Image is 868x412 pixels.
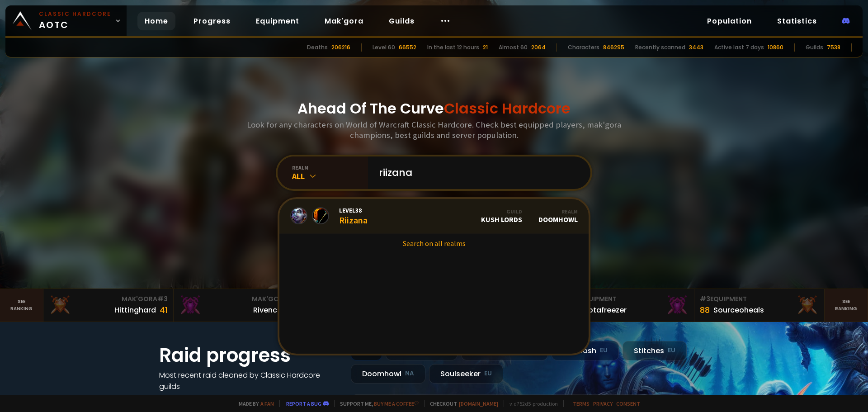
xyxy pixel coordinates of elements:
div: Doomhowl [538,208,578,224]
h1: Raid progress [159,341,340,369]
div: Riizana [339,206,368,226]
a: Report a bug [286,400,321,407]
small: EU [600,346,608,355]
div: 206216 [331,43,350,52]
div: realm [292,164,368,171]
div: 88 [700,304,710,316]
span: # 3 [700,294,710,303]
a: Population [700,12,759,30]
a: Terms [573,400,590,407]
a: a fan [260,400,274,407]
div: Recently scanned [635,43,685,52]
div: 41 [160,304,168,316]
a: Search on all realms [279,233,589,253]
a: Guilds [382,12,422,30]
a: Equipment [249,12,307,30]
div: Soulseeker [429,364,503,384]
div: Mak'Gora [179,294,298,304]
small: NA [405,369,414,378]
a: Mak'Gora#3Hittinghard41 [43,289,174,322]
div: Deaths [307,43,328,52]
div: Active last 7 days [714,43,764,52]
a: Mak'gora [317,12,371,30]
span: v. d752d5 - production [504,400,558,407]
div: Nek'Rosh [552,341,619,360]
div: 7538 [827,43,840,52]
div: In the last 12 hours [427,43,479,52]
span: Level 38 [339,206,368,214]
a: #3Equipment88Sourceoheals [694,289,825,322]
a: #2Equipment88Notafreezer [564,289,694,322]
a: Mak'Gora#2Rivench100 [174,289,304,322]
a: See all progress [159,393,218,403]
a: Progress [186,12,238,30]
div: Realm [538,208,578,215]
a: Classic HardcoreAOTC [5,5,127,36]
a: Seeranking [825,289,868,322]
div: All [292,171,368,181]
small: Classic Hardcore [39,10,111,18]
div: Notafreezer [583,304,627,316]
div: Equipment [700,294,819,304]
h4: Most recent raid cleaned by Classic Hardcore guilds [159,369,340,392]
h1: Ahead Of The Curve [297,98,571,119]
div: 3443 [689,43,703,52]
span: Support me, [334,400,419,407]
h3: Look for any characters on World of Warcraft Classic Hardcore. Check best equipped players, mak'g... [243,119,625,140]
span: Made by [233,400,274,407]
small: EU [484,369,492,378]
div: 21 [483,43,488,52]
a: Home [137,12,175,30]
div: Sourceoheals [713,304,764,316]
a: Level38RiizanaGuildKush LordsRealmDoomhowl [279,199,589,233]
div: 10860 [768,43,783,52]
span: AOTC [39,10,111,32]
div: Equipment [570,294,689,304]
div: Doomhowl [351,364,425,384]
div: Rivench [253,304,282,316]
span: Classic Hardcore [444,98,571,118]
div: 846295 [603,43,624,52]
div: Kush Lords [481,208,522,224]
a: Consent [616,400,640,407]
span: Checkout [424,400,498,407]
a: Buy me a coffee [374,400,419,407]
a: [DOMAIN_NAME] [459,400,498,407]
div: Stitches [623,341,687,360]
div: Mak'Gora [49,294,168,304]
div: Hittinghard [114,304,156,316]
div: 2064 [531,43,546,52]
div: 66552 [399,43,416,52]
div: Level 60 [373,43,395,52]
div: Almost 60 [499,43,528,52]
div: Guilds [806,43,823,52]
small: EU [668,346,675,355]
div: Guild [481,208,522,215]
a: Statistics [770,12,824,30]
input: Search a character... [373,156,580,189]
span: # 3 [157,294,168,303]
div: Characters [568,43,599,52]
a: Privacy [593,400,613,407]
